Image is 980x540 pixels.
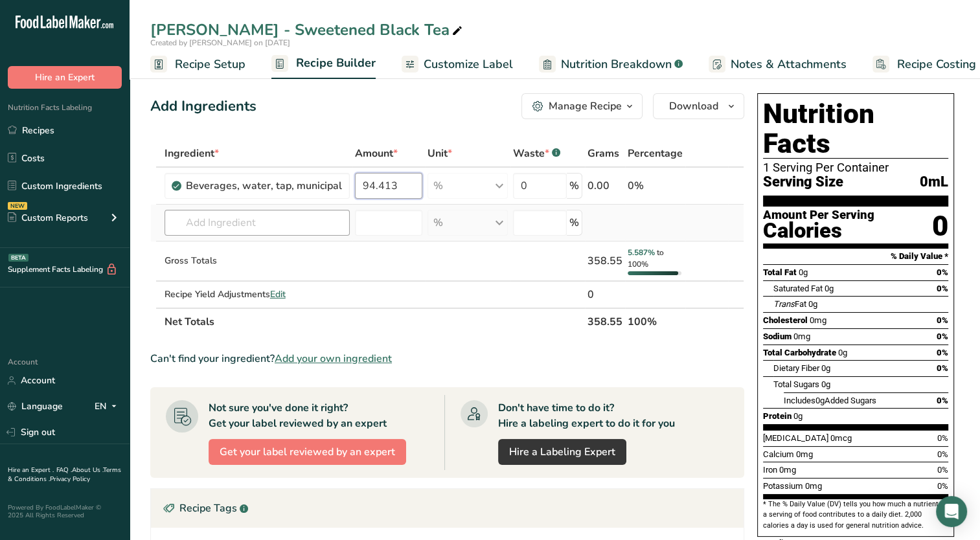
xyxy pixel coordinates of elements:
span: 0g [793,411,803,421]
a: About Us . [72,466,103,475]
span: 0% [937,332,948,341]
button: Get your label reviewed by an expert [209,439,406,465]
div: [PERSON_NAME] - Sweetened Black Tea [150,18,465,41]
span: Get your label reviewed by an expert [220,444,395,460]
span: 0mg [810,315,826,325]
span: Edit [270,288,286,300]
span: Includes Added Sugars [784,396,876,405]
span: 5.587% [628,247,655,258]
div: Don't have time to do it? Hire a labeling expert to do it for you [498,400,675,431]
span: 0% [937,449,948,459]
span: 0g [821,379,830,389]
a: Recipe Builder [271,49,376,80]
span: 0g [825,284,834,293]
span: 0g [799,267,808,277]
div: Manage Recipe [549,98,622,114]
span: 0mg [805,481,822,491]
span: Iron [763,465,777,475]
span: Add your own ingredient [275,351,392,366]
div: Powered By FoodLabelMaker © 2025 All Rights Reserved [8,504,122,519]
div: 0.00 [587,178,622,194]
button: Download [653,93,744,119]
button: Manage Recipe [521,93,643,119]
span: Protein [763,411,792,421]
div: Can't find your ingredient? [150,351,744,366]
span: Ingredient [165,146,219,161]
span: Grams [587,146,619,161]
span: 0% [937,284,948,293]
div: EN [95,399,122,414]
span: 0% [937,267,948,277]
section: % Daily Value * [763,249,948,264]
th: 100% [625,308,685,335]
span: 0% [937,348,948,357]
span: Recipe Setup [175,56,245,73]
span: Total Sugars [773,379,819,389]
div: Beverages, water, tap, municipal [186,178,342,194]
span: Notes & Attachments [731,56,847,73]
div: 0 [587,287,622,302]
div: 1 Serving Per Container [763,161,948,174]
span: Calcium [763,449,794,459]
span: Recipe Costing [897,56,976,73]
span: Dietary Fiber [773,363,819,373]
div: Waste [513,146,560,161]
a: FAQ . [56,466,72,475]
span: 0% [937,315,948,325]
span: Total Carbohydrate [763,348,836,357]
div: 358.55 [587,253,622,269]
a: Customize Label [402,50,513,79]
span: Saturated Fat [773,284,823,293]
div: Gross Totals [165,254,350,267]
span: 0g [821,363,830,373]
div: 0% [628,178,683,194]
span: Percentage [628,146,683,161]
div: Open Intercom Messenger [936,496,967,527]
span: 0g [808,299,817,309]
span: 0% [937,363,948,373]
th: 358.55 [585,308,625,335]
a: Recipe Setup [150,50,245,79]
div: NEW [8,202,27,210]
span: 0% [937,396,948,405]
span: 0mg [793,332,810,341]
button: Hire an Expert [8,66,122,89]
span: 0g [815,396,825,405]
div: Recipe Yield Adjustments [165,287,350,301]
span: 0mL [920,174,948,190]
span: 0mg [779,465,796,475]
span: Cholesterol [763,315,808,325]
span: 0% [937,465,948,475]
span: 0g [838,348,847,357]
span: Customize Label [424,56,513,73]
span: Total Fat [763,267,797,277]
h1: Nutrition Facts [763,99,948,159]
span: Created by [PERSON_NAME] on [DATE] [150,38,290,48]
span: 0mg [796,449,813,459]
span: 0mcg [830,433,852,443]
input: Add Ingredient [165,210,350,236]
a: Privacy Policy [50,475,90,484]
span: Fat [773,299,806,309]
div: Amount Per Serving [763,209,874,221]
a: Language [8,395,63,418]
span: Potassium [763,481,803,491]
span: Recipe Builder [296,54,376,72]
span: Nutrition Breakdown [561,56,672,73]
span: Serving Size [763,174,843,190]
th: Net Totals [162,308,585,335]
div: Calories [763,221,874,240]
a: Notes & Attachments [709,50,847,79]
span: 0% [937,433,948,443]
a: Terms & Conditions . [8,466,121,484]
div: Add Ingredients [150,96,256,117]
a: Hire a Labeling Expert [498,439,626,465]
span: Download [669,98,718,114]
a: Hire an Expert . [8,466,54,475]
span: Amount [355,146,398,161]
a: Recipe Costing [872,50,976,79]
span: Unit [427,146,452,161]
div: Recipe Tags [151,489,744,528]
div: 0 [932,209,948,243]
a: Nutrition Breakdown [539,50,683,79]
